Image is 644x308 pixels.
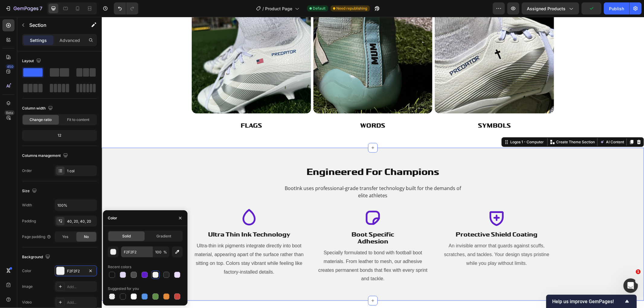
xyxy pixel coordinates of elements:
[22,234,51,240] div: Page padding
[106,214,188,221] span: ultra thin ink technology
[67,117,89,122] span: Fit to content
[22,104,54,113] div: Column width
[22,300,32,305] div: Video
[22,152,69,160] div: Columns management
[122,233,131,239] span: Solid
[91,225,204,259] p: Ultra-thin ink pigments integrate directly into boot material, appearing apart of the surface rat...
[354,214,436,221] span: protective shield coating
[84,234,89,240] span: No
[156,233,171,239] span: Gradient
[256,221,287,228] span: adhesion
[636,269,641,274] span: 1
[163,249,167,255] span: %
[29,21,79,29] p: Section
[22,187,38,195] div: Size
[527,5,566,12] span: Assigned Products
[609,5,624,12] div: Publish
[205,149,338,160] span: engineered for champions
[67,168,95,174] div: 1 col
[67,300,95,305] div: Add...
[121,246,152,257] input: Eg: FFFFFF
[313,6,326,11] span: Default
[40,5,42,12] p: 7
[55,200,97,211] input: Auto
[22,57,42,65] div: Layout
[67,284,95,290] div: Add...
[23,131,96,140] div: 12
[108,264,131,270] div: Recent colors
[183,168,359,182] span: BootInk uses professional-grade transfer technology built for the demands of elite athletes
[407,122,443,128] div: Logos 1 - Computer
[522,2,579,14] button: Assigned Products
[22,284,33,289] div: Image
[139,105,160,112] span: FLAGS
[258,105,284,112] span: WORDS
[108,215,117,221] div: Color
[30,37,47,43] p: Settings
[552,298,631,305] button: Show survey - Help us improve GemPages!
[2,2,45,14] button: 7
[623,278,638,293] iframe: Intercom live chat
[30,117,52,122] span: Change ratio
[263,5,264,12] span: /
[214,232,328,266] p: Specially formulated to bond with football boot materials. From leather to mesh, our adhesive cre...
[22,253,51,261] div: Background
[250,214,293,221] span: boot specific
[67,268,85,274] div: F2F2F2
[62,234,68,240] span: Yes
[338,225,452,251] p: An invisible armor that guards against scuffs, scratches, and tackles. Your design stays pristine...
[497,122,524,129] button: AI Content
[5,110,14,115] div: Beta
[108,286,139,291] div: Suggested for you
[22,268,31,274] div: Color
[59,37,80,43] p: Advanced
[265,5,293,12] span: Product Page
[102,17,644,308] iframe: Design area
[337,6,367,11] span: Need republishing
[552,299,623,304] span: Help us improve GemPages!
[6,64,14,69] div: 450
[114,2,138,14] div: Undo/Redo
[604,2,629,14] button: Publish
[22,168,32,173] div: Order
[22,202,32,208] div: Width
[67,219,95,224] div: 40, 20, 40, 20
[376,105,409,112] span: SYMBOLS
[454,122,493,128] p: Create Theme Section
[22,218,36,224] div: Padding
